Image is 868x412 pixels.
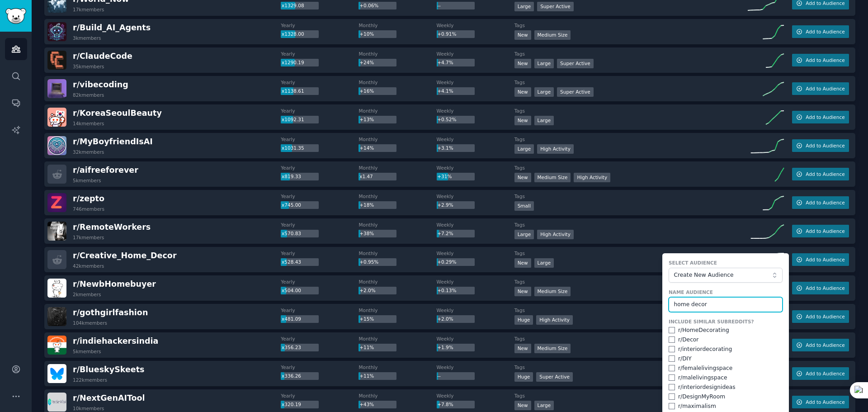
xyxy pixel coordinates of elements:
[359,193,436,199] dt: Monthly
[557,59,594,68] div: Super Active
[514,136,748,142] dt: Tags
[437,250,514,256] dt: Weekly
[678,336,698,344] div: r/ Decor
[282,288,301,293] span: x504.00
[281,336,359,342] dt: Yearly
[514,393,748,399] dt: Tags
[281,51,359,57] dt: Yearly
[514,287,531,296] div: New
[73,80,128,89] span: r/ vibecoding
[678,403,716,411] div: r/ maximalism
[359,31,374,37] span: +10%
[47,108,66,127] img: KoreaSeoulBeauty
[514,116,531,125] div: New
[281,165,359,171] dt: Yearly
[678,384,736,392] div: r/ interiordesignideas
[359,51,436,57] dt: Monthly
[47,193,66,212] img: zepto
[73,291,101,298] div: 2k members
[437,117,456,122] span: +0.52%
[437,174,452,179] span: +31%
[282,231,301,236] span: x570.83
[282,202,301,208] span: x745.00
[73,308,148,317] span: r/ gothgirlfashion
[359,22,436,28] dt: Monthly
[806,285,844,291] span: Add to Audience
[534,401,554,410] div: Large
[359,79,436,85] dt: Monthly
[537,230,574,239] div: High Activity
[534,116,554,125] div: Large
[792,54,849,66] button: Add to Audience
[537,2,574,11] div: Super Active
[806,85,844,92] span: Add to Audience
[359,316,374,322] span: +15%
[359,250,436,256] dt: Monthly
[73,320,107,326] div: 104k members
[514,144,534,154] div: Large
[534,173,571,182] div: Medium Size
[282,259,301,265] span: x528.43
[73,279,156,289] span: r/ NewbHomebuyer
[73,393,145,403] span: r/ NextGenAITool
[359,345,374,350] span: +11%
[73,52,132,61] span: r/ ClaudeCode
[514,30,531,40] div: New
[437,373,441,379] span: --
[437,307,514,313] dt: Weekly
[792,25,849,38] button: Add to Audience
[359,279,436,285] dt: Monthly
[669,268,783,283] button: Create New Audience
[806,342,844,348] span: Add to Audience
[282,174,301,179] span: x819.33
[806,57,844,63] span: Add to Audience
[806,171,844,177] span: Add to Audience
[536,315,573,325] div: High Activity
[47,393,66,412] img: NextGenAITool
[514,315,533,325] div: Huge
[73,348,101,355] div: 5k members
[282,316,301,322] span: x481.09
[437,60,453,65] span: +4.7%
[437,402,453,407] span: +7.8%
[73,120,104,127] div: 14k members
[437,393,514,399] dt: Weekly
[678,365,732,373] div: r/ femalelivingspace
[73,251,177,260] span: r/ Creative_Home_Decor
[437,345,453,350] span: +1.9%
[359,108,436,114] dt: Monthly
[281,136,359,142] dt: Yearly
[534,30,571,40] div: Medium Size
[437,279,514,285] dt: Weekly
[281,393,359,399] dt: Yearly
[792,111,849,123] button: Add to Audience
[437,202,453,208] span: +2.9%
[534,344,571,353] div: Medium Size
[282,3,304,8] span: x1329.08
[678,374,727,382] div: r/ malelivingspace
[47,136,66,155] img: MyBoyfriendIsAI
[359,3,378,8] span: +0.06%
[282,31,304,37] span: x1328.00
[359,307,436,313] dt: Monthly
[792,139,849,152] button: Add to Audience
[281,22,359,28] dt: Yearly
[514,230,534,239] div: Large
[437,364,514,370] dt: Weekly
[806,228,844,234] span: Add to Audience
[678,346,732,354] div: r/ interiordecorating
[514,165,748,171] dt: Tags
[678,355,692,363] div: r/ DIY
[792,82,849,95] button: Add to Audience
[359,174,373,179] span: x1.47
[47,51,66,70] img: ClaudeCode
[437,22,514,28] dt: Weekly
[514,51,748,57] dt: Tags
[792,196,849,209] button: Add to Audience
[73,6,104,13] div: 17k members
[282,373,301,379] span: x336.26
[514,344,531,353] div: New
[47,22,66,41] img: Build_AI_Agents
[674,271,773,279] span: Create New Audience
[806,370,844,377] span: Add to Audience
